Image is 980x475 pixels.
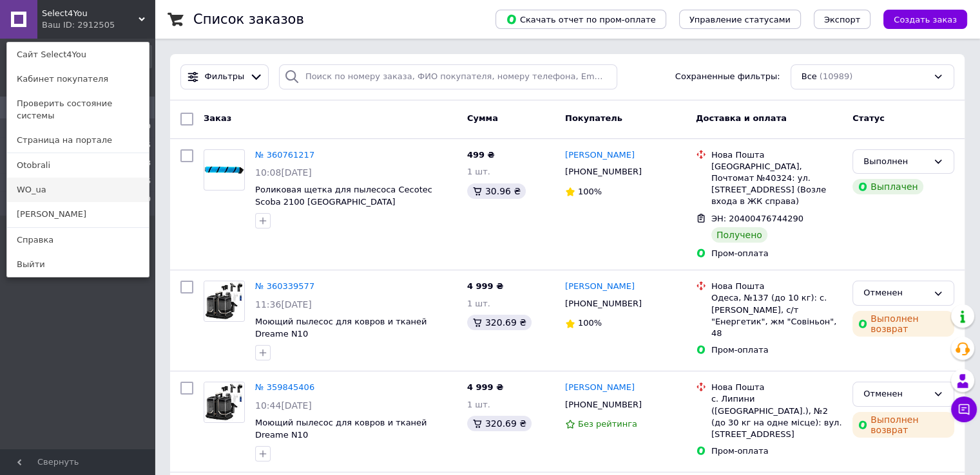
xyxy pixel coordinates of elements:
div: Выполнен возврат [852,412,954,438]
div: Нова Пошта [711,149,842,161]
span: 4 999 ₴ [467,281,503,291]
div: Одеса, №137 (до 10 кг): с. [PERSON_NAME], с/т "Енергетик", жм "Совіньон", 48 [711,292,842,339]
div: 320.69 ₴ [467,315,532,330]
div: Отменен [863,286,928,300]
div: Пром-оплата [711,248,842,259]
button: Создать заказ [883,10,967,29]
button: Экспорт [814,10,870,29]
div: Нова Пошта [711,382,842,393]
button: Управление статусами [679,10,801,29]
span: Сумма [467,113,498,123]
span: 4 999 ₴ [467,382,503,392]
h1: Список заказов [193,12,304,27]
a: [PERSON_NAME] [7,202,149,227]
a: Выйти [7,252,149,277]
a: Проверить состояние системы [7,91,149,127]
div: 320.69 ₴ [467,416,532,431]
a: Создать заказ [870,14,967,24]
a: WO_ua [7,178,149,202]
a: Фото товару [204,281,245,322]
div: Пром-оплата [711,344,842,356]
span: 499 ₴ [467,150,495,160]
div: [PHONE_NUMBER] [562,163,644,180]
a: Моющий пылесос для ковров и тканей Dreame N10 [255,317,427,339]
span: (10989) [820,71,853,81]
a: [PERSON_NAME] [565,281,635,293]
a: № 359845406 [255,382,314,392]
span: Select4You [42,8,139,19]
div: Выполнен [863,155,928,169]
span: Покупатель [565,113,622,123]
a: Фото товару [204,149,245,191]
span: Заказ [204,113,231,123]
span: 10:44[DATE] [255,400,312,411]
span: Экспорт [824,15,860,24]
span: ЭН: 20400476744290 [711,214,803,223]
span: Создать заказ [894,15,957,24]
span: 1 шт. [467,299,490,308]
span: Доставка и оплата [696,113,787,123]
span: Все [802,71,817,83]
button: Чат с покупателем [951,396,977,422]
div: 30.96 ₴ [467,183,526,199]
span: 100% [578,318,602,328]
span: 10:08[DATE] [255,167,312,178]
div: [PHONE_NUMBER] [562,295,644,312]
a: Фото товару [204,382,245,423]
a: [PERSON_NAME] [565,382,635,394]
img: Фото товару [204,281,244,321]
a: Моющий пылесос для ковров и тканей Dreame N10 [255,418,427,440]
span: Без рейтинга [578,419,637,429]
button: Скачать отчет по пром-оплате [495,10,666,29]
span: 1 шт. [467,167,490,176]
a: Кабинет покупателя [7,67,149,91]
img: Фото товару [204,150,244,190]
span: Фильтры [205,71,245,83]
span: 100% [578,187,602,196]
div: [PHONE_NUMBER] [562,396,644,413]
div: Пром-оплата [711,445,842,457]
div: Ваш ID: 2912505 [42,19,96,31]
input: Поиск по номеру заказа, ФИО покупателя, номеру телефона, Email, номеру накладной [279,64,617,89]
a: Otobrali [7,153,149,178]
div: Выплачен [852,179,923,194]
a: Справка [7,228,149,252]
span: 11:36[DATE] [255,299,312,310]
div: Получено [711,227,767,243]
div: Отменен [863,387,928,401]
span: 1 шт. [467,400,490,409]
div: Нова Пошта [711,281,842,292]
a: № 360339577 [255,281,314,291]
div: [GEOGRAPHIC_DATA], Почтомат №40324: ул. [STREET_ADDRESS] (Возле входа в ЖК справа) [711,161,842,208]
a: Роликовая щетка для пылесоса Cecotec Scoba 2100 [GEOGRAPHIC_DATA] [255,185,432,207]
span: Управление статусами [689,15,791,24]
div: Выполнен возврат [852,311,954,337]
span: Сохраненные фильтры: [675,71,780,83]
a: № 360761217 [255,150,314,160]
span: Скачать отчет по пром-оплате [506,14,656,25]
a: Сайт Select4You [7,42,149,67]
a: [PERSON_NAME] [565,149,635,162]
img: Фото товару [204,382,244,422]
a: Страница на портале [7,128,149,153]
span: Статус [852,113,885,123]
div: с. Липини ([GEOGRAPHIC_DATA].), №2 (до 30 кг на одне місце): вул. [STREET_ADDRESS] [711,393,842,440]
